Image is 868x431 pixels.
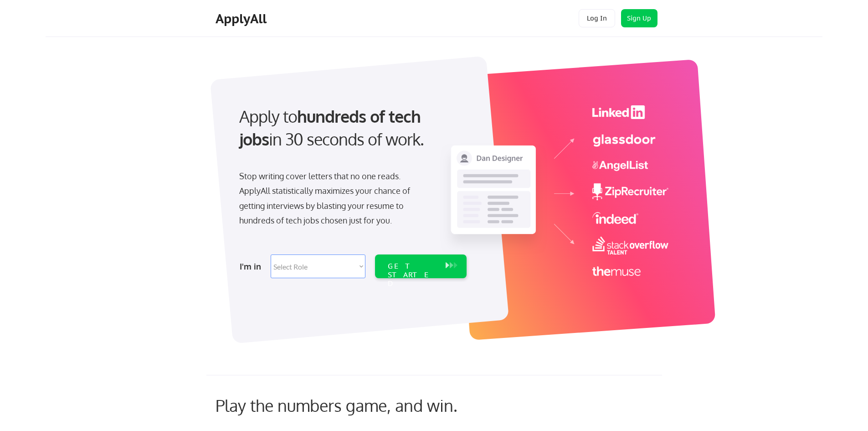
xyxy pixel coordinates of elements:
button: Sign Up [621,9,657,27]
div: GET STARTED [388,262,437,288]
div: Stop writing cover letters that no one reads. ApplyAll statistically maximizes your chance of get... [239,169,426,228]
div: ApplyAll [216,11,269,26]
button: Log In [579,9,615,27]
div: I'm in [240,259,265,274]
strong: hundreds of tech jobs [239,106,425,149]
div: Play the numbers game, and win. [216,395,498,415]
div: Apply to in 30 seconds of work. [239,105,463,151]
